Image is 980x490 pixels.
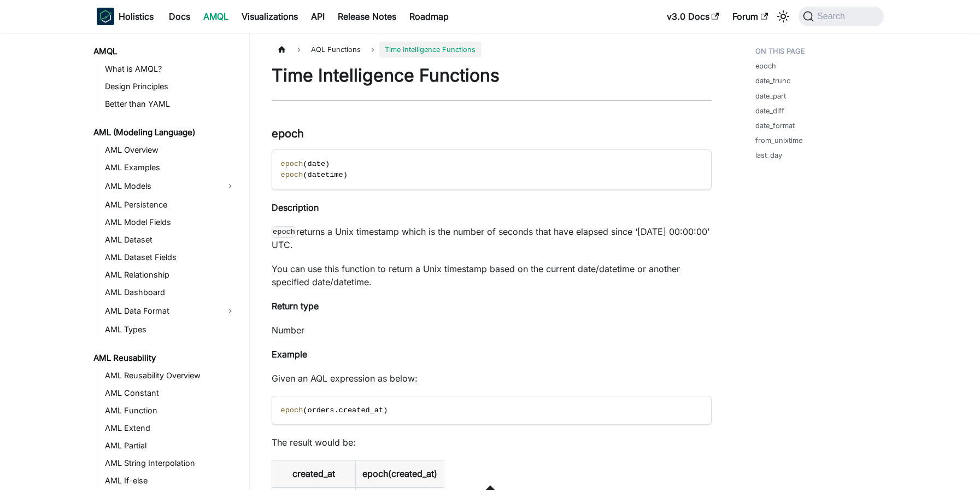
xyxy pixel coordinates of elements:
[304,8,331,25] a: API
[90,44,240,59] a: AMQL
[102,215,240,230] a: AML Model Fields
[86,33,250,490] nav: Docs sidebar
[90,350,240,366] a: AML Reusability
[102,177,220,195] a: AML Models
[102,385,240,401] a: AML Constant
[660,8,726,25] a: v3.0 Docs
[774,8,792,25] button: Switch between dark and light mode (currently system mode)
[755,150,782,160] a: last_day
[272,225,712,251] p: returns a Unix timestamp which is the number of seconds that have elapsed since ‘[DATE] 00:00:00’...
[272,202,319,213] strong: Description
[755,120,795,131] a: date_format
[220,302,240,320] button: Expand sidebar category 'AML Data Format'
[102,285,240,300] a: AML Dashboard
[355,460,444,488] th: epoch(created_at)
[102,322,240,337] a: AML Types
[102,79,240,94] a: Design Principles
[755,61,776,71] a: epoch
[119,10,154,23] b: Holistics
[272,324,712,337] p: Number
[102,160,240,175] a: AML Examples
[331,8,403,25] a: Release Notes
[102,250,240,265] a: AML Dataset Fields
[755,106,784,116] a: date_diff
[306,42,366,57] span: AQL Functions
[403,8,455,25] a: Roadmap
[379,42,481,57] span: Time Intelligence Functions
[726,8,774,25] a: Forum
[102,403,240,418] a: AML Function
[334,406,338,414] span: .
[281,160,303,168] span: epoch
[272,349,307,360] strong: Example
[102,368,240,383] a: AML Reusability Overview
[307,171,343,179] span: datetime
[307,406,334,414] span: orders
[303,406,307,414] span: (
[102,420,240,436] a: AML Extend
[325,160,330,168] span: )
[303,160,307,168] span: (
[755,91,786,101] a: date_part
[799,7,883,26] button: Search (Command+K)
[272,65,712,87] h1: Time Intelligence Functions
[272,226,297,237] code: epoch
[339,406,384,414] span: created_at
[383,406,388,414] span: )
[343,171,348,179] span: )
[97,8,154,25] a: HolisticsHolisticsHolistics
[272,127,712,141] h3: epoch
[272,460,355,488] th: created_at
[272,436,712,449] p: The result would be:
[272,42,712,57] nav: Breadcrumbs
[220,177,240,195] button: Expand sidebar category 'AML Models'
[281,406,303,414] span: epoch
[235,8,304,25] a: Visualizations
[272,372,712,385] p: Given an AQL expression as below:
[102,142,240,158] a: AML Overview
[102,302,220,320] a: AML Data Format
[281,171,303,179] span: epoch
[197,8,235,25] a: AMQL
[102,61,240,77] a: What is AMQL?
[102,267,240,283] a: AML Relationship
[90,125,240,140] a: AML (Modeling Language)
[272,301,319,312] strong: Return type
[102,438,240,453] a: AML Partial
[307,160,325,168] span: date
[102,473,240,488] a: AML If-else
[303,171,307,179] span: (
[755,135,802,146] a: from_unixtime
[102,197,240,212] a: AML Persistence
[814,11,852,21] span: Search
[97,8,114,25] img: Holistics
[162,8,197,25] a: Docs
[102,232,240,247] a: AML Dataset
[755,76,790,86] a: date_trunc
[102,456,240,471] a: AML String Interpolation
[272,262,712,289] p: You can use this function to return a Unix timestamp based on the current date/datetime or anothe...
[272,42,292,57] a: Home page
[102,96,240,112] a: Better than YAML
